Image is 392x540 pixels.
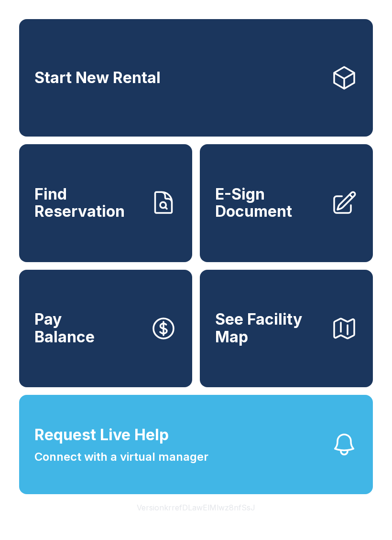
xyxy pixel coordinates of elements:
button: Request Live HelpConnect with a virtual manager [19,395,373,494]
a: E-Sign Document [200,144,373,262]
span: Pay Balance [34,311,95,346]
span: Start New Rental [34,69,161,87]
span: Connect with a virtual manager [34,448,208,466]
span: E-Sign Document [215,186,323,221]
span: See Facility Map [215,311,323,346]
button: PayBalance [19,270,192,387]
a: Start New Rental [19,19,373,137]
button: See Facility Map [200,270,373,387]
span: Request Live Help [34,424,169,446]
button: VersionkrrefDLawElMlwz8nfSsJ [129,494,263,521]
span: Find Reservation [34,186,142,221]
a: Find Reservation [19,144,192,262]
